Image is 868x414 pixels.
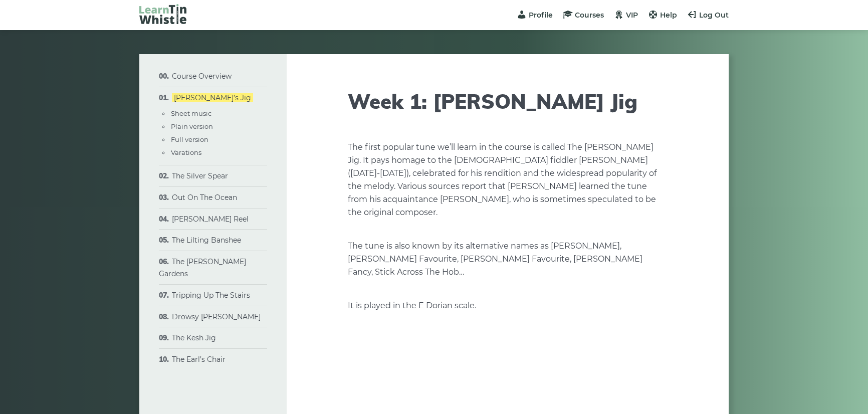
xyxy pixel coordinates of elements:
a: The Silver Spear [172,171,228,180]
span: Profile [529,11,553,20]
a: Plain version [171,122,213,130]
img: LearnTinWhistle.com [139,4,186,24]
a: Log Out [687,11,729,20]
a: Tripping Up The Stairs [172,291,250,300]
p: The first popular tune we’ll learn in the course is called The [PERSON_NAME] Jig. It pays homage ... [348,141,668,219]
a: [PERSON_NAME] Reel [172,215,249,224]
a: The [PERSON_NAME] Gardens [159,257,246,278]
a: [PERSON_NAME]’s Jig [172,93,253,102]
a: Sheet music [171,109,211,117]
a: Out On The Ocean [172,193,237,202]
a: Varations [171,148,201,156]
a: Course Overview [172,72,232,81]
span: Help [660,11,677,20]
p: The tune is also known by its alternative names as [PERSON_NAME], [PERSON_NAME] Favourite, [PERSO... [348,240,668,279]
a: Profile [517,11,553,20]
a: Courses [563,11,604,20]
p: It is played in the E Dorian scale. [348,299,668,312]
span: Log Out [699,11,729,20]
a: The Kesh Jig [172,333,216,342]
a: VIP [614,11,638,20]
a: The Earl’s Chair [172,355,226,364]
a: The Lilting Banshee [172,236,241,245]
h1: Week 1: [PERSON_NAME] Jig [348,89,668,113]
span: Courses [575,11,604,20]
a: Help [648,11,677,20]
a: Drowsy [PERSON_NAME] [172,312,261,321]
a: Full version [171,135,208,143]
span: VIP [626,11,638,20]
